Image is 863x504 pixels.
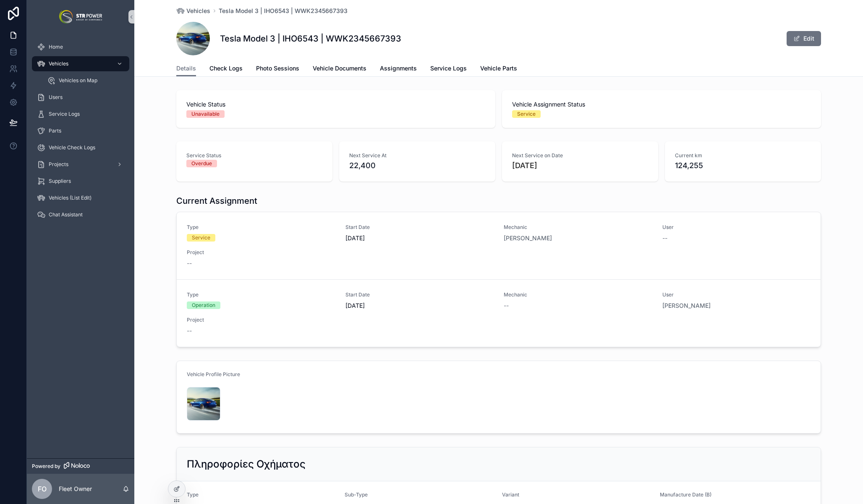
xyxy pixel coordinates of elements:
[177,279,821,347] a: TypeOperationStart Date[DATE]Mechanic--User[PERSON_NAME]Project--
[662,234,667,242] span: --
[256,61,299,78] a: Photo Sessions
[187,491,199,498] span: Type
[187,259,192,268] span: --
[59,77,97,84] span: Vehicles on Map
[49,111,80,117] span: Service Logs
[32,157,129,172] a: Projects
[187,457,306,471] h2: Πληροφορίες Οχήματος
[59,485,92,493] p: Fleet Owner
[345,291,494,298] span: Start Date
[345,301,494,310] span: [DATE]
[662,301,711,310] a: [PERSON_NAME]
[313,64,366,73] span: Vehicle Documents
[187,249,335,256] span: Project
[504,224,652,231] span: Mechanic
[32,190,129,205] a: Vehicles (List Edit)
[32,463,60,470] span: Powered by
[430,61,467,78] a: Service Logs
[675,160,811,171] span: 124,255
[675,152,702,159] span: Current km
[345,491,368,498] span: Sub-Type
[191,160,212,167] div: Overdue
[660,491,711,498] span: Manufacture Date (B)
[49,161,68,168] span: Projects
[187,371,240,377] span: Vehicle Profile Picture
[32,207,129,222] a: Chat Assistant
[349,160,485,171] span: 22,400
[209,64,243,73] span: Check Logs
[176,7,210,15] a: Vehicles
[480,61,517,78] a: Vehicle Parts
[430,64,467,73] span: Service Logs
[49,211,83,218] span: Chat Assistant
[42,73,129,88] a: Vehicles on Map
[49,94,63,101] span: Users
[504,291,652,298] span: Mechanic
[187,317,335,323] span: Project
[186,152,221,159] span: Service Status
[49,44,63,50] span: Home
[176,195,257,207] h1: Current Assignment
[380,64,417,73] span: Assignments
[192,234,210,242] div: Service
[49,178,71,184] span: Suppliers
[49,127,61,134] span: Parts
[480,64,517,73] span: Vehicle Parts
[59,10,102,23] img: App logo
[512,152,563,159] span: Next Service on Date
[49,144,95,151] span: Vehicle Check Logs
[32,174,129,189] a: Suppliers
[256,64,299,73] span: Photo Sessions
[192,301,215,309] div: Operation
[502,491,519,498] span: Variant
[187,327,192,335] span: --
[32,107,129,122] a: Service Logs
[27,34,134,233] div: scrollable content
[191,110,220,118] div: Unavailable
[32,123,129,138] a: Parts
[345,224,494,231] span: Start Date
[32,56,129,71] a: Vehicles
[662,291,811,298] span: User
[209,61,243,78] a: Check Logs
[186,100,485,109] span: Vehicle Status
[176,64,196,73] span: Details
[512,160,537,171] p: [DATE]
[504,301,509,310] span: --
[517,110,536,118] div: Service
[219,7,348,15] a: Tesla Model 3 | IHO6543 | WWK2345667393
[186,7,210,15] span: Vehicles
[313,61,366,78] a: Vehicle Documents
[380,61,417,78] a: Assignments
[345,234,494,242] span: [DATE]
[38,484,47,494] span: FO
[504,234,552,242] a: [PERSON_NAME]
[187,224,335,231] span: Type
[220,33,401,44] h1: Tesla Model 3 | IHO6543 | WWK2345667393
[187,291,335,298] span: Type
[49,60,68,67] span: Vehicles
[512,100,811,109] span: Vehicle Assignment Status
[662,224,811,231] span: User
[49,195,92,201] span: Vehicles (List Edit)
[32,90,129,105] a: Users
[349,152,387,159] span: Next Service At
[32,39,129,55] a: Home
[177,212,821,279] a: TypeServiceStart Date[DATE]Mechanic[PERSON_NAME]User--Project--
[787,31,821,46] button: Edit
[176,61,196,77] a: Details
[32,140,129,155] a: Vehicle Check Logs
[27,458,134,474] a: Powered by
